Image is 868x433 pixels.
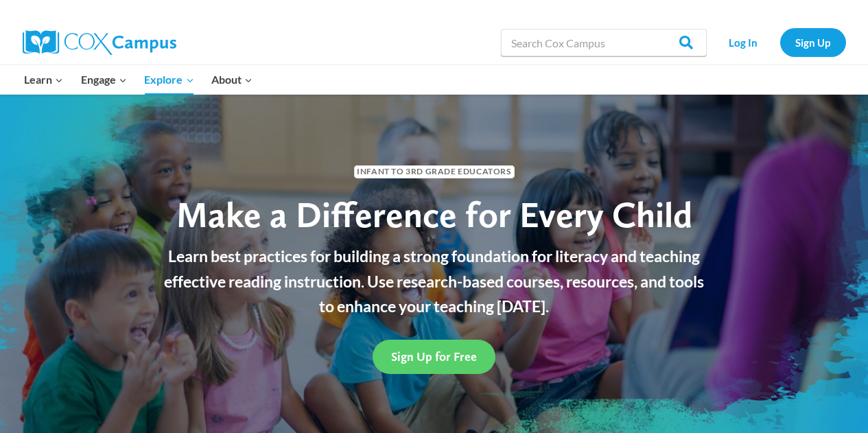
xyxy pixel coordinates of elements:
span: Make a Difference for Every Child [176,193,692,236]
nav: Secondary Navigation [714,28,846,56]
span: Sign Up for Free [391,349,477,364]
span: Engage [81,71,127,89]
span: Learn [24,71,63,89]
a: Log In [714,28,773,56]
a: Sign Up for Free [373,340,495,373]
a: Sign Up [780,28,846,56]
span: Explore [144,71,193,89]
span: Infant to 3rd Grade Educators [354,165,515,178]
input: Search Cox Campus [501,29,707,56]
nav: Primary Navigation [16,65,261,94]
span: About [211,71,253,89]
p: Learn best practices for building a strong foundation for literacy and teaching effective reading... [156,244,712,319]
img: Cox Campus [23,30,176,55]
